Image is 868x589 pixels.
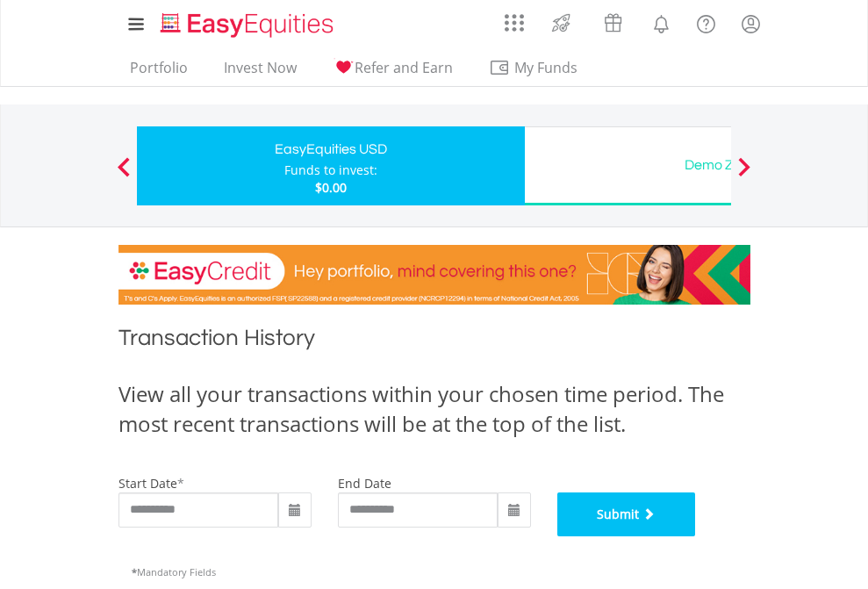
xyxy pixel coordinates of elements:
[355,58,453,77] span: Refer and Earn
[489,56,604,79] span: My Funds
[639,4,684,40] a: Notifications
[154,4,341,40] a: Home page
[118,322,750,362] h1: Transaction History
[547,9,576,37] img: thrive-v2.svg
[118,475,177,492] label: start date
[217,59,304,86] a: Invest Now
[728,4,773,43] a: My Profile
[106,166,141,183] button: Previous
[157,11,341,40] img: EasyEquities_Logo.png
[147,137,514,162] div: EasyEquities USD
[123,59,195,86] a: Portfolio
[326,59,460,86] a: Refer and Earn
[557,492,696,536] button: Submit
[132,565,216,578] span: Mandatory Fields
[727,166,762,183] button: Next
[118,245,750,305] img: EasyCredit Promotion Banner
[599,9,628,37] img: vouchers-v2.svg
[587,4,639,37] a: Vouchers
[118,379,750,440] div: View all your transactions within your chosen time period. The most recent transactions will be a...
[284,162,377,179] div: Funds to invest:
[684,4,728,40] a: FAQ's and Support
[338,475,391,492] label: end date
[315,179,347,196] span: $0.00
[505,13,524,32] img: grid-menu-icon.svg
[493,4,535,32] a: AppsGrid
